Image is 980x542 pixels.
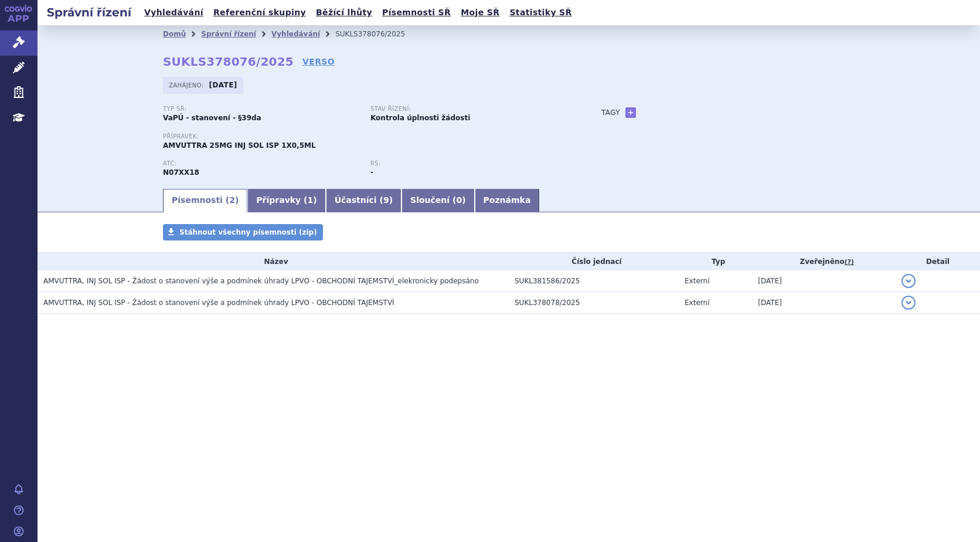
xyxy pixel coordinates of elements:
h2: Správní řízení [38,4,141,21]
th: Detail [896,253,980,270]
a: Vyhledávání [271,30,320,38]
span: 2 [229,195,235,205]
td: [DATE] [752,292,896,314]
a: Vyhledávání [141,5,207,21]
a: VERSO [302,56,335,67]
td: SUKL381586/2025 [509,270,679,292]
a: Písemnosti SŘ [379,5,454,21]
span: AMVUTTRA 25MG INJ SOL ISP 1X0,5ML [163,141,316,150]
h3: Tagy [601,106,620,120]
strong: - [370,168,373,177]
a: Běžící lhůty [312,5,376,21]
a: Písemnosti (2) [163,189,247,212]
a: Účastníci (9) [326,189,401,212]
button: detail [901,274,916,288]
a: Poznámka [475,189,540,212]
strong: SUKLS378076/2025 [163,55,294,69]
a: Sloučení (0) [401,189,474,212]
span: Externí [685,277,709,285]
span: 9 [383,195,389,205]
a: Domů [163,30,186,38]
p: Přípravek: [163,133,578,140]
span: Externí [685,299,709,307]
span: 1 [308,195,314,205]
li: SUKLS378076/2025 [335,25,420,43]
a: Moje SŘ [457,5,503,21]
strong: [DATE] [209,81,237,89]
td: [DATE] [752,270,896,292]
p: RS: [370,160,566,167]
button: detail [901,296,916,310]
strong: VUTRISIRAN [163,168,199,177]
abbr: (?) [845,258,854,266]
a: Přípravky (1) [247,189,325,212]
a: + [625,107,636,118]
p: ATC: [163,160,359,167]
th: Typ [679,253,752,270]
p: Typ SŘ: [163,106,359,113]
a: Statistiky SŘ [506,5,575,21]
span: Stáhnout všechny písemnosti (zip) [179,228,317,236]
th: Název [38,253,509,270]
span: AMVUTTRA, INJ SOL ISP - Žádost o stanovení výše a podmínek úhrady LPVO - OBCHODNÍ TAJEMSTVÍ_elekr... [43,277,479,285]
strong: VaPÚ - stanovení - §39da [163,114,261,122]
th: Číslo jednací [509,253,679,270]
td: SUKL378078/2025 [509,292,679,314]
span: AMVUTTRA, INJ SOL ISP - Žádost o stanovení výše a podmínek úhrady LPVO - OBCHODNÍ TAJEMSTVÍ [43,299,394,307]
a: Referenční skupiny [210,5,309,21]
span: 0 [456,195,462,205]
a: Správní řízení [201,30,256,38]
a: Stáhnout všechny písemnosti (zip) [163,224,323,240]
p: Stav řízení: [370,106,566,113]
span: Zahájeno: [169,80,206,90]
th: Zveřejněno [752,253,896,270]
strong: Kontrola úplnosti žádosti [370,114,470,122]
